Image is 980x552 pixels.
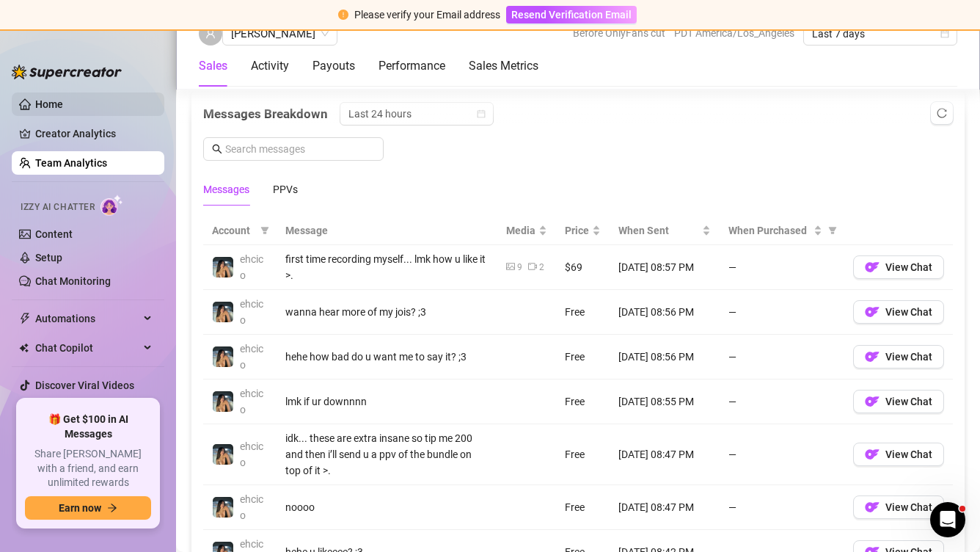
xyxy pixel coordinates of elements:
[260,226,269,235] span: filter
[203,181,249,197] div: Messages
[21,200,95,214] span: Izzy AI Chatter
[35,157,107,169] a: Team Analytics
[25,447,151,490] span: Share [PERSON_NAME] with a friend, and earn unlimited rewards
[107,503,117,513] span: arrow-right
[674,22,794,44] span: PDT America/Los_Angeles
[251,57,289,75] div: Activity
[240,253,263,281] span: ehcico
[812,23,948,45] span: Last 7 days
[35,228,73,240] a: Content
[35,307,139,330] span: Automations
[59,502,101,514] span: Earn now
[865,260,880,275] img: OF
[610,335,720,379] td: [DATE] 08:56 PM
[213,302,233,322] img: ehcico
[885,306,932,318] span: View Chat
[213,497,233,517] img: ehcico
[212,222,255,239] span: Account
[610,485,720,530] td: [DATE] 08:47 PM
[35,336,139,360] span: Chat Copilot
[573,22,665,44] span: Before OnlyFans cut
[610,245,720,290] td: [DATE] 08:57 PM
[828,226,837,235] span: filter
[885,396,932,407] span: View Chat
[853,452,944,464] a: OFView Chat
[865,394,880,409] img: OF
[539,261,544,275] div: 2
[225,141,375,157] input: Search messages
[35,275,111,287] a: Chat Monitoring
[853,300,944,324] button: OFView Chat
[469,57,538,75] div: Sales Metrics
[940,29,949,38] span: calendar
[35,122,153,145] a: Creator Analytics
[379,57,445,75] div: Performance
[853,495,944,519] button: OFView Chat
[203,102,953,126] div: Messages Breakdown
[610,379,720,424] td: [DATE] 08:55 PM
[12,65,122,79] img: logo-BBDzfeDw.svg
[556,424,610,485] td: Free
[937,108,947,118] span: reload
[556,245,610,290] td: $69
[273,181,298,197] div: PPVs
[885,448,932,460] span: View Chat
[610,217,720,245] th: When Sent
[199,57,227,75] div: Sales
[477,109,486,118] span: calendar
[720,485,844,530] td: —
[506,222,535,239] span: Media
[865,305,880,319] img: OF
[853,399,944,411] a: OFView Chat
[556,485,610,530] td: Free
[285,499,489,515] div: noooo
[35,379,134,391] a: Discover Viral Videos
[885,501,932,513] span: View Chat
[853,390,944,413] button: OFView Chat
[720,290,844,335] td: —
[257,219,272,241] span: filter
[853,505,944,517] a: OFView Chat
[720,245,844,290] td: —
[885,261,932,273] span: View Chat
[25,496,151,520] button: Earn nowarrow-right
[285,304,489,320] div: wanna hear more of my jois? ;3
[610,290,720,335] td: [DATE] 08:56 PM
[348,103,485,125] span: Last 24 hours
[212,144,222,154] span: search
[35,98,63,110] a: Home
[528,262,537,271] span: video-camera
[312,57,355,75] div: Payouts
[213,391,233,412] img: ehcico
[853,355,944,366] a: OFView Chat
[885,351,932,363] span: View Chat
[610,424,720,485] td: [DATE] 08:47 PM
[240,493,263,521] span: ehcico
[506,6,637,23] button: Resend Verification Email
[853,265,944,277] a: OFView Chat
[240,388,263,415] span: ehcico
[511,9,632,21] span: Resend Verification Email
[618,222,699,239] span: When Sent
[720,335,844,379] td: —
[720,217,844,245] th: When Purchased
[240,343,263,371] span: ehcico
[213,444,233,465] img: ehcico
[497,217,556,245] th: Media
[728,222,811,239] span: When Purchased
[865,500,880,515] img: OF
[213,346,233,367] img: ehcico
[25,413,151,441] span: 🎁 Get $100 in AI Messages
[277,217,497,245] th: Message
[19,313,31,324] span: thunderbolt
[565,222,589,239] span: Price
[213,257,233,277] img: ehcico
[720,424,844,485] td: —
[853,310,944,322] a: OFView Chat
[930,502,965,537] iframe: Intercom live chat
[517,261,522,275] div: 9
[231,23,329,45] span: Crystal Kang
[556,217,610,245] th: Price
[205,29,216,39] span: user
[825,219,840,241] span: filter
